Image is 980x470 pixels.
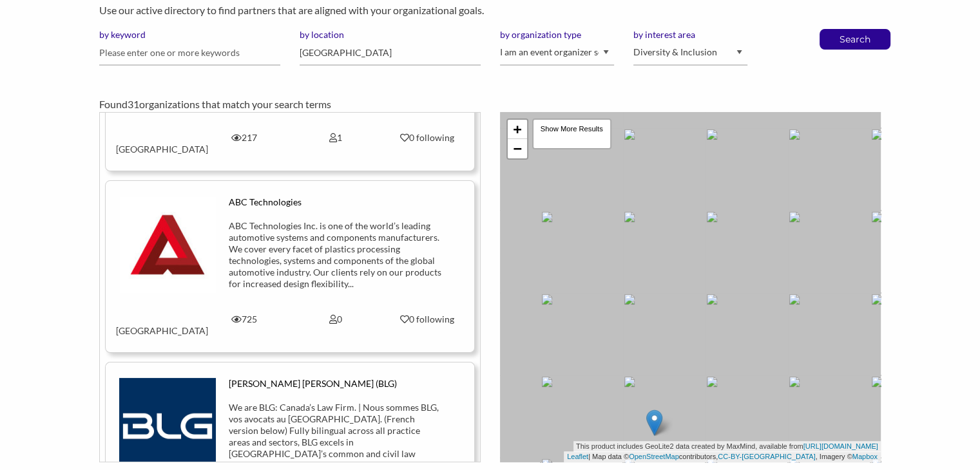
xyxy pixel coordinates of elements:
a: Mapbox [852,453,878,460]
div: 1 [290,132,381,144]
div: 0 following [391,132,463,144]
p: Use our active directory to find partners that are aligned with your organizational goals. [99,2,881,19]
div: [PERSON_NAME] [PERSON_NAME] (BLG) [229,378,443,390]
a: Zoom in [508,120,527,139]
a: OpenStreetMap [629,453,679,460]
label: by keyword [99,29,280,41]
div: 0 following [391,314,463,325]
label: by interest area [633,29,747,41]
label: by organization type [500,29,614,41]
div: [GEOGRAPHIC_DATA] [106,314,198,337]
div: 725 [198,314,290,325]
button: Search [834,30,876,49]
div: 217 [198,132,290,144]
div: Show More Results [532,118,611,149]
div: Found organizations that match your search terms [99,97,881,112]
a: CC-BY-[GEOGRAPHIC_DATA] [718,453,815,460]
a: Zoom out [508,139,527,158]
img: aykjhyetw0h3obizemmh [119,196,216,293]
input: Please enter one or more keywords [99,41,280,66]
a: Leaflet [567,453,588,460]
div: This product includes GeoLite2 data created by MaxMind, available from [573,441,881,452]
div: | Map data © contributors, , Imagery © [564,451,881,462]
div: [GEOGRAPHIC_DATA] [106,132,198,155]
label: by location [300,29,481,41]
span: 31 [128,98,139,110]
a: [URL][DOMAIN_NAME] [803,442,878,450]
a: ABC Technologies ABC Technologies Inc. is one of the world’s leading automotive systems and compo... [116,196,463,337]
div: ABC Technologies [229,196,443,208]
div: 0 [290,314,381,325]
div: ABC Technologies Inc. is one of the world’s leading automotive systems and components manufacture... [229,220,443,290]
